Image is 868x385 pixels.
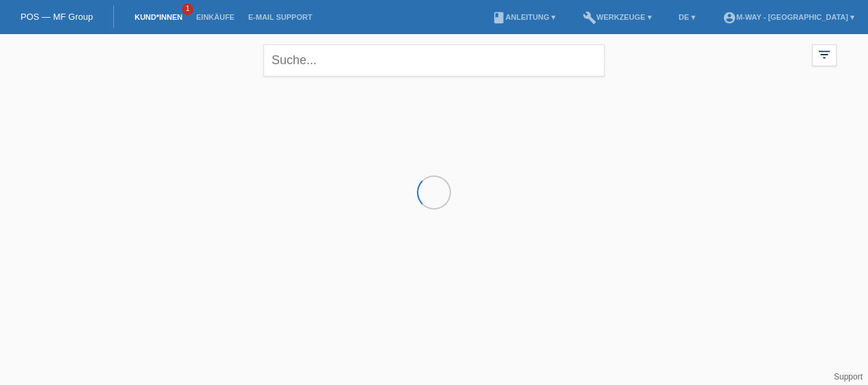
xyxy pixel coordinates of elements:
[716,13,861,21] a: account_circlem-way - [GEOGRAPHIC_DATA] ▾
[834,372,863,382] a: Support
[723,11,736,25] i: account_circle
[492,11,506,25] i: book
[189,13,241,21] a: Einkäufe
[128,13,189,21] a: Kund*innen
[182,3,193,15] span: 1
[672,13,702,21] a: DE ▾
[242,13,319,21] a: E-Mail Support
[576,13,659,21] a: buildWerkzeuge ▾
[817,47,832,62] i: filter_list
[20,12,93,22] a: POS — MF Group
[485,13,562,21] a: bookAnleitung ▾
[263,44,605,76] input: Suche...
[583,11,596,25] i: build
